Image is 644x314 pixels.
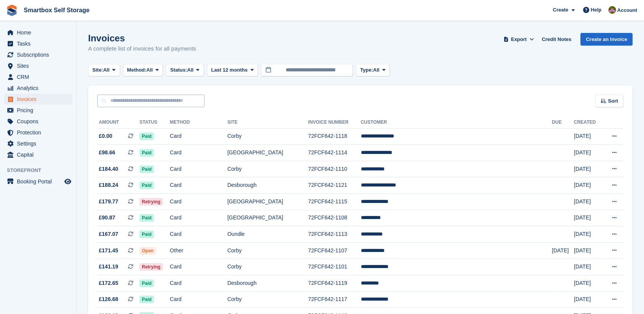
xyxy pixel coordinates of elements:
[227,275,308,292] td: Desborough
[17,61,63,71] span: Sites
[170,161,227,177] td: Card
[21,4,93,16] a: Smartbox Self Storage
[170,116,227,129] th: Method
[308,275,361,292] td: 72FCF642-1119
[308,210,361,226] td: 72FCF642-1108
[170,259,227,275] td: Card
[170,177,227,194] td: Card
[4,27,72,38] a: menu
[4,116,72,127] a: menu
[139,231,154,238] span: Paid
[170,66,187,74] span: Status:
[99,295,118,303] span: £126.68
[17,149,63,160] span: Capital
[574,275,602,292] td: [DATE]
[99,165,118,173] span: £184.40
[99,132,112,140] span: £0.00
[139,116,170,129] th: Status
[139,214,154,222] span: Paid
[227,128,308,145] td: Corby
[227,177,308,194] td: Desborough
[170,210,227,226] td: Card
[7,167,76,174] span: Storefront
[99,279,118,287] span: £172.65
[308,128,361,145] td: 72FCF642-1118
[574,128,602,145] td: [DATE]
[139,198,163,206] span: Retrying
[539,33,574,46] a: Credit Notes
[99,149,115,157] span: £98.66
[553,6,568,14] span: Create
[574,116,602,129] th: Created
[574,242,602,259] td: [DATE]
[99,230,118,238] span: £167.07
[166,64,203,77] button: Status: All
[552,116,574,129] th: Due
[4,83,72,93] a: menu
[511,36,527,43] span: Export
[227,161,308,177] td: Corby
[170,145,227,161] td: Card
[99,247,118,255] span: £171.45
[308,291,361,308] td: 72FCF642-1117
[170,242,227,259] td: Other
[146,66,153,74] span: All
[139,132,154,140] span: Paid
[99,181,118,189] span: £188.24
[591,6,601,14] span: Help
[227,194,308,210] td: [GEOGRAPHIC_DATA]
[574,291,602,308] td: [DATE]
[356,64,390,77] button: Type: All
[139,263,163,271] span: Retrying
[17,83,63,93] span: Analytics
[139,165,154,173] span: Paid
[17,49,63,60] span: Subscriptions
[170,275,227,292] td: Card
[92,66,103,74] span: Site:
[170,128,227,145] td: Card
[608,6,616,14] img: Kayleigh Devlin
[88,44,196,53] p: A complete list of invoices for all payments
[99,198,118,206] span: £179.77
[63,177,72,186] a: Preview store
[17,72,63,82] span: CRM
[308,226,361,243] td: 72FCF642-1113
[88,33,196,43] h1: Invoices
[308,161,361,177] td: 72FCF642-1110
[4,127,72,138] a: menu
[4,49,72,60] a: menu
[617,7,637,14] span: Account
[227,210,308,226] td: [GEOGRAPHIC_DATA]
[170,291,227,308] td: Card
[308,259,361,275] td: 72FCF642-1101
[17,105,63,116] span: Pricing
[170,194,227,210] td: Card
[103,66,110,74] span: All
[373,66,380,74] span: All
[17,138,63,149] span: Settings
[99,263,118,271] span: £141.19
[17,27,63,38] span: Home
[139,296,154,303] span: Paid
[574,210,602,226] td: [DATE]
[139,149,154,157] span: Paid
[308,242,361,259] td: 72FCF642-1107
[17,94,63,105] span: Invoices
[4,176,72,187] a: menu
[99,214,115,222] span: £90.87
[574,259,602,275] td: [DATE]
[308,145,361,161] td: 72FCF642-1114
[211,66,247,74] span: Last 12 months
[227,116,308,129] th: Site
[4,94,72,105] a: menu
[17,38,63,49] span: Tasks
[4,105,72,116] a: menu
[227,145,308,161] td: [GEOGRAPHIC_DATA]
[308,116,361,129] th: Invoice Number
[574,161,602,177] td: [DATE]
[187,66,194,74] span: All
[552,242,574,259] td: [DATE]
[139,280,154,287] span: Paid
[139,182,154,189] span: Paid
[227,291,308,308] td: Corby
